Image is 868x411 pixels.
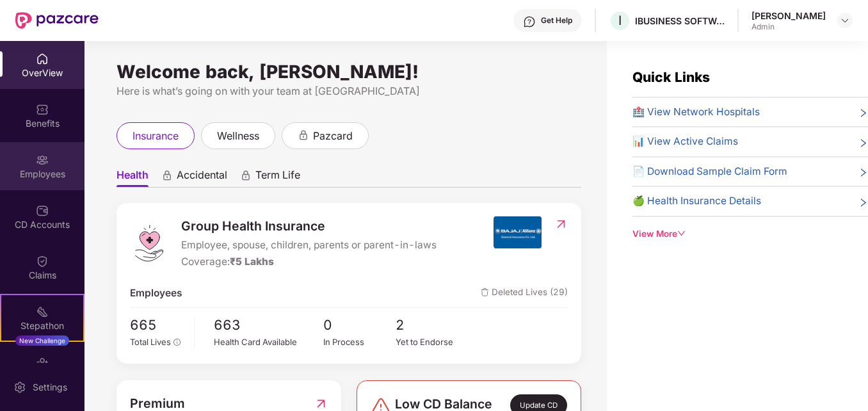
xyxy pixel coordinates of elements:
[15,335,69,346] div: New Challenge
[323,314,396,335] span: 0
[396,314,469,335] span: 2
[181,238,437,253] span: Employee, spouse, children, parents or parent-in-laws
[36,255,49,268] img: svg+xml;base64,PHN2ZyBpZD0iQ2xhaW0iIHhtbG5zPSJodHRwOi8vd3d3LnczLm9yZy8yMDAwL3N2ZyIgd2lkdGg9IjIwIi...
[177,168,227,187] span: Accidental
[554,218,568,230] img: RedirectIcon
[618,13,622,28] span: I
[632,164,787,179] span: 📄 Download Sample Claim Form
[313,128,353,144] span: pazcard
[181,254,437,270] div: Coverage:
[541,15,572,26] div: Get Help
[481,288,489,296] img: deleteIcon
[161,170,173,181] div: animation
[1,319,83,332] div: Stepathon
[214,314,323,335] span: 663
[117,83,581,99] div: Here is what’s going on with your team at [GEOGRAPHIC_DATA]
[396,335,469,348] div: Yet to Endorse
[15,12,99,29] img: New Pazcare Logo
[130,224,168,262] img: logo
[255,168,300,187] span: Term Life
[632,227,868,241] div: View More
[632,69,710,85] span: Quick Links
[523,15,536,28] img: svg+xml;base64,PHN2ZyBpZD0iSGVscC0zMngzMiIgeG1sbnM9Imh0dHA6Ly93d3cudzMub3JnLzIwMDAvc3ZnIiB3aWR0aD...
[635,15,725,27] div: IBUSINESS SOFTWARE PRIVATE LIMITED
[230,255,274,268] span: ₹5 Lakhs
[36,52,49,65] img: svg+xml;base64,PHN2ZyBpZD0iSG9tZSIgeG1sbnM9Imh0dHA6Ly93d3cudzMub3JnLzIwMDAvc3ZnIiB3aWR0aD0iMjAiIG...
[632,104,760,120] span: 🏥 View Network Hospitals
[751,22,826,32] div: Admin
[240,170,252,181] div: animation
[36,204,49,217] img: svg+xml;base64,PHN2ZyBpZD0iQ0RfQWNjb3VudHMiIGRhdGEtbmFtZT0iQ0QgQWNjb3VudHMiIHhtbG5zPSJodHRwOi8vd3...
[130,337,171,347] span: Total Lives
[632,193,761,209] span: 🍏 Health Insurance Details
[29,381,71,394] div: Settings
[36,154,49,166] img: svg+xml;base64,PHN2ZyBpZD0iRW1wbG95ZWVzIiB4bWxucz0iaHR0cDovL3d3dy53My5vcmcvMjAwMC9zdmciIHdpZHRoPS...
[130,314,184,335] span: 665
[130,286,182,301] span: Employees
[117,67,581,77] div: Welcome back, [PERSON_NAME]!
[13,381,26,394] img: svg+xml;base64,PHN2ZyBpZD0iU2V0dGluZy0yMHgyMCIgeG1sbnM9Imh0dHA6Ly93d3cudzMub3JnLzIwMDAvc3ZnIiB3aW...
[181,216,437,236] span: Group Health Insurance
[632,134,738,149] span: 📊 View Active Claims
[494,216,542,248] img: insurerIcon
[298,129,309,141] div: animation
[36,356,49,369] img: svg+xml;base64,PHN2ZyBpZD0iRW5kb3JzZW1lbnRzIiB4bWxucz0iaHR0cDovL3d3dy53My5vcmcvMjAwMC9zdmciIHdpZH...
[677,229,686,238] span: down
[217,128,259,144] span: wellness
[214,335,323,348] div: Health Card Available
[173,339,181,346] span: info-circle
[133,128,179,144] span: insurance
[840,15,850,26] img: svg+xml;base64,PHN2ZyBpZD0iRHJvcGRvd24tMzJ4MzIiIHhtbG5zPSJodHRwOi8vd3d3LnczLm9yZy8yMDAwL3N2ZyIgd2...
[323,335,396,348] div: In Process
[117,168,149,187] span: Health
[36,305,49,318] img: svg+xml;base64,PHN2ZyB4bWxucz0iaHR0cDovL3d3dy53My5vcmcvMjAwMC9zdmciIHdpZHRoPSIyMSIgaGVpZ2h0PSIyMC...
[481,286,568,301] span: Deleted Lives (29)
[36,103,49,116] img: svg+xml;base64,PHN2ZyBpZD0iQmVuZWZpdHMiIHhtbG5zPSJodHRwOi8vd3d3LnczLm9yZy8yMDAwL3N2ZyIgd2lkdGg9Ij...
[751,10,826,22] div: [PERSON_NAME]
